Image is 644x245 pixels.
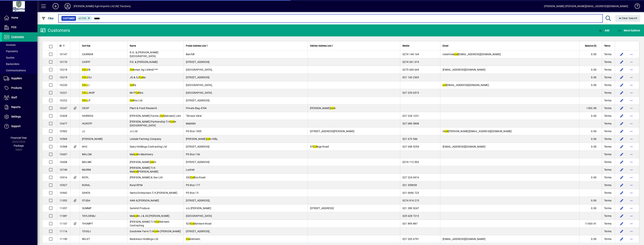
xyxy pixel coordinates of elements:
[130,166,158,173] span: [PERSON_NAME] T/A Mal [PERSON_NAME]
[2,42,37,48] a: Invoices
[186,68,213,71] span: [GEOGRAPHIC_DATA],
[60,60,67,63] span: 10170
[186,168,195,171] span: Lochiel
[134,170,138,173] em: col
[310,107,336,110] span: [PERSON_NAME] n
[186,176,206,179] span: 292 lins Road
[60,214,67,217] span: 11087
[60,184,67,187] span: 10927
[628,167,634,173] button: More options
[628,213,634,219] button: More options
[186,153,200,156] span: PO Box 136
[186,114,202,117] span: 'Terrace View'
[186,184,200,187] span: PO Box 177
[2,112,37,121] a: Settings
[130,60,158,63] span: P.D. & [PERSON_NAME]
[82,137,103,140] span: [PERSON_NAME]
[82,76,92,79] span: ESJ
[4,56,14,59] span: Quotes
[598,29,609,32] span: Add
[82,91,87,94] em: COL
[130,220,169,227] span: [PERSON_NAME] T/A dstream Contracting
[628,51,634,57] button: More options
[443,44,577,48] div: Email
[130,84,134,87] em: Col
[313,145,317,148] em: Col
[50,3,62,10] button: Add
[402,176,419,179] span: 027 224 0416
[130,161,156,164] span: [PERSON_NAME] m
[544,3,628,9] div: [PERSON_NAME] [PERSON_NAME][EMAIL_ADDRESS][DOMAIN_NAME]
[130,44,181,48] div: Name
[604,44,610,48] span: Terms
[130,153,153,156] span: Mal m Machinery
[402,184,417,187] span: 021 359859
[60,44,62,48] span: ID
[186,199,210,202] span: [STREET_ADDRESS],
[186,130,202,133] span: PO Box 1005
[402,76,419,79] span: 021 143 2303
[130,44,136,48] span: Name
[604,129,611,133] span: Terms
[82,76,87,79] em: COL
[82,191,90,194] span: SANTA
[628,221,634,227] button: More options
[579,127,602,135] td: 0.00
[617,29,640,32] span: More Options
[604,60,611,64] span: Terms
[604,214,611,218] span: Terms
[79,17,86,20] span: Active
[604,168,611,172] span: Terms
[130,207,150,210] span: Summit Produce
[186,191,198,194] span: PO Box 15
[579,235,602,243] td: 0.00
[186,207,211,210] span: c/o [PERSON_NAME]
[604,176,611,179] span: Terms
[60,145,67,148] span: 10598
[82,199,90,202] span: STUDA
[604,106,611,110] span: Terms
[628,151,634,157] button: More options
[579,81,602,89] td: 0.00
[619,144,625,150] button: Edit
[402,53,419,56] span: 0274 144 164
[619,205,625,211] button: Edit
[619,221,625,227] button: Edit
[628,82,634,88] button: More options
[619,121,625,127] button: Edit
[11,86,22,89] span: Products
[619,236,625,242] button: Edit
[619,82,625,88] button: Edit
[579,51,602,58] td: 0.00
[604,206,611,210] span: Terms
[619,167,625,173] button: Edit
[82,99,87,102] em: COL
[186,122,196,125] span: Makikihi
[60,237,67,240] span: 11190
[604,229,611,233] span: Terms
[619,198,625,204] button: Edit
[62,3,74,10] button: Profile
[60,207,67,210] span: 11057
[604,222,611,225] span: Terms
[82,161,92,164] span: MALMK
[628,105,634,111] button: More options
[82,44,90,48] span: Sort Key
[186,137,218,140] span: [PERSON_NAME] n Hills,
[82,230,91,233] span: TOOGJ
[628,198,634,204] button: More options
[170,120,174,123] em: Col
[4,69,26,72] span: Communications
[628,182,634,188] button: More options
[628,97,634,103] button: More options
[130,230,181,233] span: Goodview Farm T/A in [PERSON_NAME]
[134,214,138,217] em: col
[402,191,419,194] span: 021 0696 723
[82,176,89,179] span: ROPL
[186,53,195,56] span: Barrhill
[130,76,146,79] span: JG & SJ es
[130,199,159,202] span: AWA & [PERSON_NAME]
[402,68,419,71] span: 0275 445 669
[82,68,90,71] span: EB
[628,174,634,180] button: More options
